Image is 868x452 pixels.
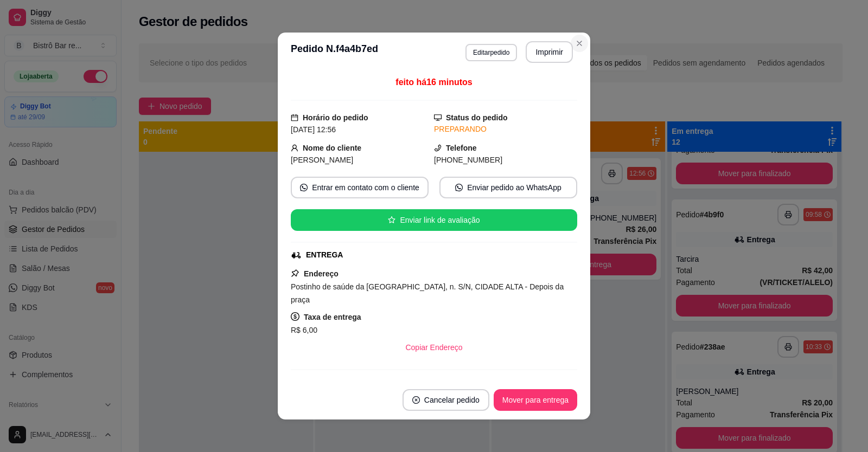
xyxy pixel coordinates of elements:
strong: Nome do cliente [303,144,361,152]
strong: Horário do pedido [303,113,368,122]
span: star [388,216,395,224]
span: desktop [434,114,442,121]
button: Copiar Endereço [397,337,471,358]
span: feito há 16 minutos [395,78,472,87]
span: dollar [291,312,299,321]
strong: Taxa de entrega [304,313,361,321]
span: phone [434,144,442,152]
button: starEnviar link de avaliação [291,209,577,231]
button: Mover para entrega [494,389,577,411]
div: ENTREGA [306,249,343,261]
span: [PHONE_NUMBER] [434,156,502,164]
strong: Status do pedido [446,113,508,122]
span: close-circle [412,396,420,404]
span: whats-app [300,184,308,191]
h3: Pedido N. f4a4b7ed [291,41,378,63]
span: R$ 6,00 [291,326,317,334]
span: [PERSON_NAME] [291,156,353,164]
span: pushpin [291,269,299,277]
button: Close [571,35,588,52]
span: Postinho de saúde da [GEOGRAPHIC_DATA], n. S/N, CIDADE ALTA - Depois da praça [291,282,564,304]
button: whats-appEntrar em contato com o cliente [291,177,429,198]
span: [DATE] 12:56 [291,125,336,134]
button: close-circleCancelar pedido [403,389,489,411]
span: whats-app [455,184,463,191]
div: PREPARANDO [434,124,577,135]
button: Imprimir [526,41,573,63]
button: Editarpedido [465,44,517,61]
strong: Endereço [304,269,339,278]
button: whats-appEnviar pedido ao WhatsApp [439,177,577,198]
span: calendar [291,114,298,121]
strong: Telefone [446,144,477,152]
span: user [291,144,298,152]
